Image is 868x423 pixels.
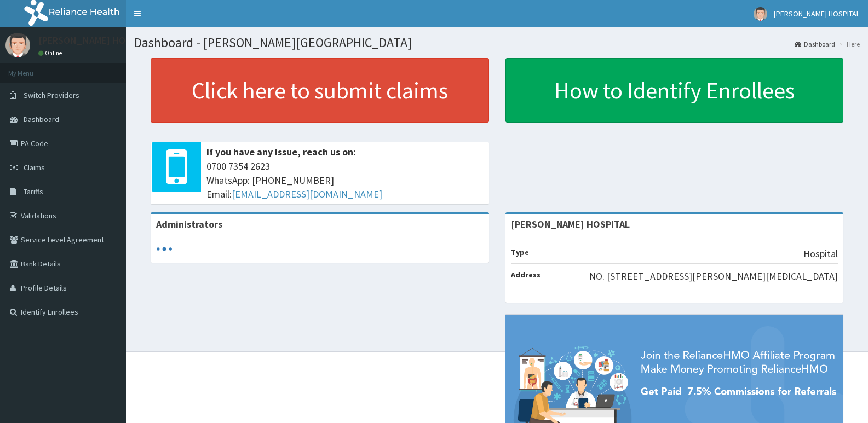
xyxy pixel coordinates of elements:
[206,159,484,201] span: 0700 7354 2623 WhatsApp: [PHONE_NUMBER] Email:
[24,187,43,196] span: Tariffs
[232,188,382,200] a: [EMAIL_ADDRESS][DOMAIN_NAME]
[589,269,838,283] p: NO. [STREET_ADDRESS][PERSON_NAME][MEDICAL_DATA]
[24,90,79,100] span: Switch Providers
[38,36,155,45] p: [PERSON_NAME] HOSPITAL
[38,49,65,57] a: Online
[134,36,860,50] h1: Dashboard - [PERSON_NAME][GEOGRAPHIC_DATA]
[511,270,541,280] b: Address
[156,218,222,230] b: Administrators
[803,247,838,261] p: Hospital
[5,33,30,57] img: User Image
[156,241,173,257] svg: audio-loading
[24,163,45,172] span: Claims
[511,247,529,257] b: Type
[511,218,630,230] strong: [PERSON_NAME] HOSPITAL
[795,39,835,49] a: Dashboard
[836,39,860,49] li: Here
[505,58,844,123] a: How to Identify Enrollees
[774,9,860,19] span: [PERSON_NAME] HOSPITAL
[754,7,767,21] img: User Image
[151,58,489,123] a: Click here to submit claims
[206,146,356,158] b: If you have any issue, reach us on:
[24,114,59,124] span: Dashboard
